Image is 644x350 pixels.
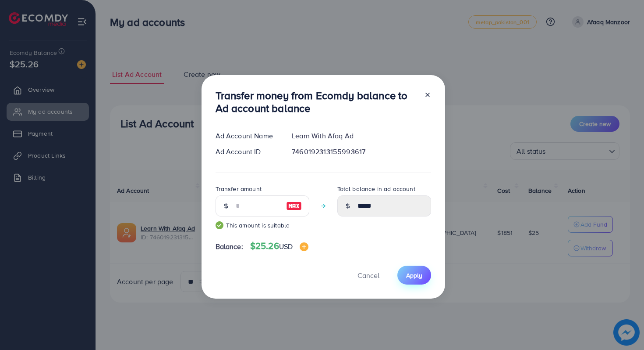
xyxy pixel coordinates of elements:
div: Learn With Afaq Ad [285,131,438,141]
label: Total balance in ad account [337,184,415,193]
span: Apply [406,271,422,280]
span: Cancel [357,271,379,280]
div: 7460192313155993617 [285,147,438,157]
button: Cancel [347,266,390,285]
div: Ad Account Name [209,131,285,141]
h4: $25.26 [250,241,308,252]
span: Balance: [216,242,243,252]
img: image [286,201,302,211]
small: This amount is suitable [216,221,309,230]
label: Transfer amount [216,184,262,193]
span: USD [279,242,293,251]
button: Apply [397,266,431,285]
h3: Transfer money from Ecomdy balance to Ad account balance [216,89,417,115]
img: image [300,242,308,251]
img: guide [216,221,223,229]
div: Ad Account ID [209,147,285,157]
